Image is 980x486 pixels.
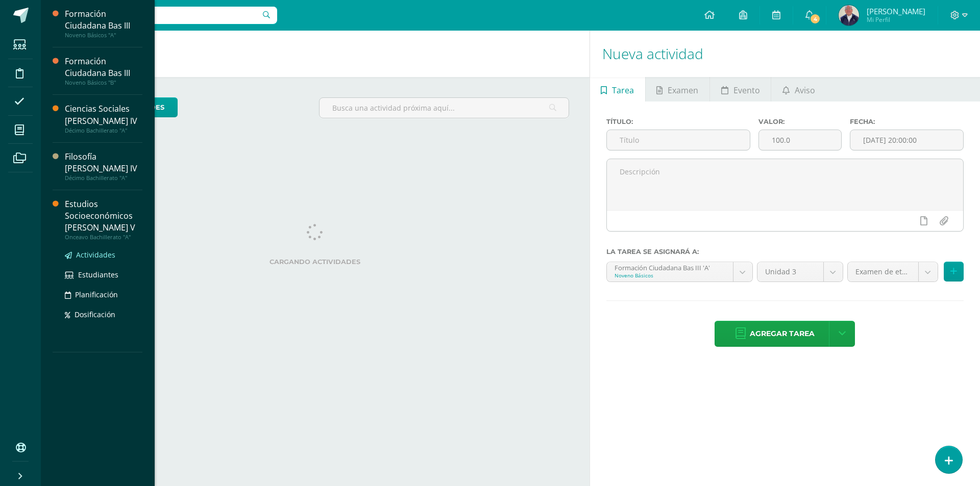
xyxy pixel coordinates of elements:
div: Noveno Básicos [615,272,725,279]
span: [PERSON_NAME] [867,6,925,16]
div: Formación Ciudadana Bas III [65,8,142,32]
label: Valor: [758,118,842,125]
div: Décimo Bachillerato "A" [65,127,142,134]
a: Planificación [65,289,142,300]
a: Aviso [771,77,826,101]
label: La tarea se asignará a: [606,248,964,255]
span: Dosificación [75,310,115,319]
a: Tarea [590,77,645,101]
span: Evento [733,78,760,103]
div: Filosofía [PERSON_NAME] IV [65,151,142,174]
span: 4 [810,13,821,24]
div: Noveno Básicos "A" [65,32,142,39]
div: Formación Ciudadana Bas III [65,56,142,79]
span: Agregar tarea [750,321,815,346]
div: Ciencias Sociales [PERSON_NAME] IV [65,103,142,126]
a: Formación Ciudadana Bas III 'A'Noveno Básicos [607,262,752,282]
a: Evento [710,77,771,101]
div: Formación Ciudadana Bas III 'A' [615,262,725,272]
span: Tarea [612,78,634,103]
span: Aviso [795,78,815,103]
label: Título: [606,118,750,125]
img: 4400bde977c2ef3c8e0f06f5677fdb30.png [839,5,859,25]
a: Unidad 3 [757,262,843,282]
input: Fecha de entrega [850,130,963,150]
h1: Actividades [53,31,577,77]
a: Filosofía [PERSON_NAME] IVDécimo Bachillerato "A" [65,151,142,182]
div: Onceavo Bachillerato "A" [65,234,142,241]
span: Examen [668,78,698,103]
div: Décimo Bachillerato "A" [65,174,142,182]
a: Formación Ciudadana Bas IIINoveno Básicos "B" [65,56,142,86]
span: Planificación [75,290,118,299]
label: Fecha: [850,118,964,125]
div: Noveno Básicos "B" [65,79,142,86]
a: Examen [646,77,709,101]
span: Unidad 3 [765,262,816,282]
a: Actividades [65,249,142,261]
a: Formación Ciudadana Bas IIINoveno Básicos "A" [65,8,142,39]
span: Mi Perfil [867,15,925,24]
span: Actividades [76,250,115,260]
input: Busca una actividad próxima aquí... [320,98,568,118]
a: Estudios Socioeconómicos [PERSON_NAME] VOnceavo Bachillerato "A" [65,198,142,241]
a: Examen de etapa 20 puntos (20.0%) [848,262,938,282]
div: Estudios Socioeconómicos [PERSON_NAME] V [65,198,142,234]
a: Ciencias Sociales [PERSON_NAME] IVDécimo Bachillerato "A" [65,103,142,134]
input: Busca un usuario... [47,7,277,24]
span: Examen de etapa 20 puntos (20.0%) [855,262,911,282]
input: Puntos máximos [759,130,841,150]
label: Cargando actividades [61,258,569,266]
a: Estudiantes [65,269,142,280]
h1: Nueva actividad [602,31,968,77]
span: Estudiantes [78,270,118,279]
input: Título [607,130,750,150]
a: Dosificación [65,309,142,320]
